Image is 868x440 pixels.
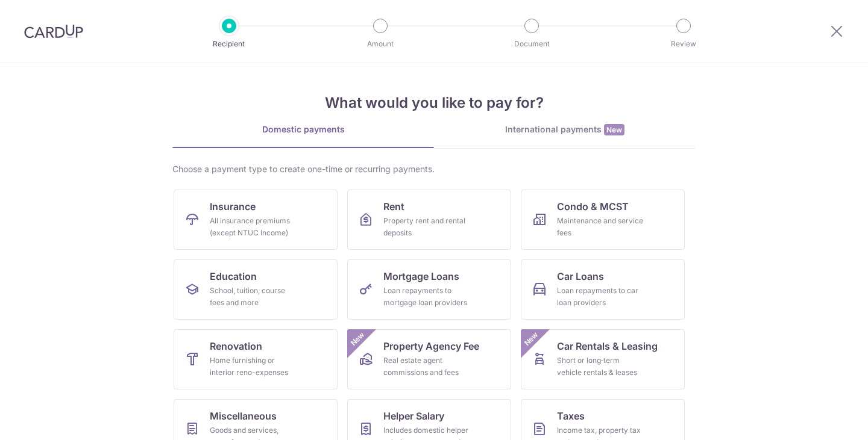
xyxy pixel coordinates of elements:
span: Car Rentals & Leasing [557,339,658,353]
a: Car LoansLoan repayments to car loan providers [521,259,685,320]
p: Document [487,38,576,50]
div: Property rent and rental deposits [383,215,470,239]
div: Maintenance and service fees [557,215,644,239]
span: Helper Salary [383,409,444,423]
span: Condo & MCST [557,199,629,214]
a: Car Rentals & LeasingShort or long‑term vehicle rentals & leasesNew [521,329,685,389]
span: Taxes [557,409,585,423]
a: EducationSchool, tuition, course fees and more [174,259,338,320]
span: New [348,329,368,349]
span: New [604,124,624,135]
span: New [521,329,541,349]
span: Education [210,269,257,284]
span: Car Loans [557,269,604,284]
div: Real estate agent commissions and fees [383,355,470,379]
div: All insurance premiums (except NTUC Income) [210,215,297,239]
div: Choose a payment type to create one-time or recurring payments. [172,163,696,175]
a: Property Agency FeeReal estate agent commissions and feesNew [347,329,511,389]
span: Rent [383,199,404,214]
span: Property Agency Fee [383,339,479,353]
a: InsuranceAll insurance premiums (except NTUC Income) [174,190,338,250]
a: Mortgage LoansLoan repayments to mortgage loan providers [347,259,511,320]
div: Short or long‑term vehicle rentals & leases [557,355,644,379]
span: Insurance [210,199,256,214]
span: Mortgage Loans [383,269,459,284]
div: Domestic payments [172,123,434,135]
a: Condo & MCSTMaintenance and service fees [521,190,685,250]
div: International payments [434,123,696,136]
img: CardUp [24,24,83,39]
span: Miscellaneous [210,409,277,423]
p: Amount [336,38,425,50]
div: Home furnishing or interior reno-expenses [210,355,297,379]
div: Loan repayments to car loan providers [557,285,644,309]
p: Review [639,38,728,50]
a: RentProperty rent and rental deposits [347,190,511,250]
p: Recipient [184,38,274,50]
div: Loan repayments to mortgage loan providers [383,285,470,309]
h4: What would you like to pay for? [172,92,696,114]
div: School, tuition, course fees and more [210,285,297,309]
a: RenovationHome furnishing or interior reno-expenses [174,329,338,389]
span: Renovation [210,339,262,353]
